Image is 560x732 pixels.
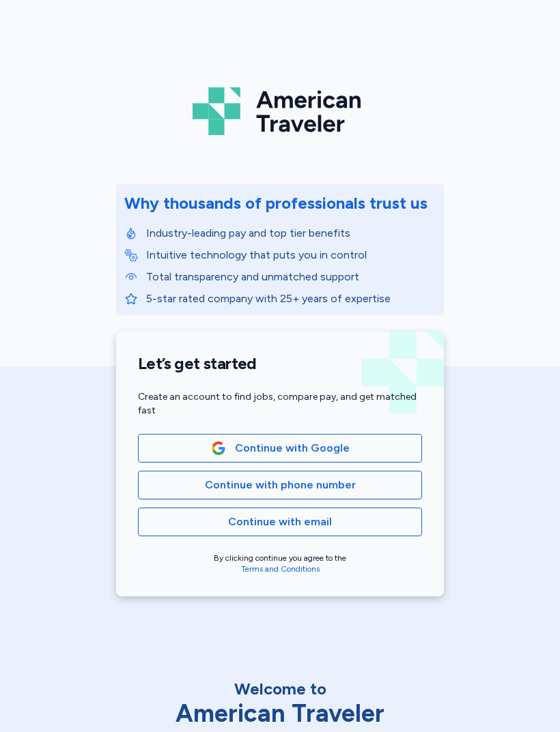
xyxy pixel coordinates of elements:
[211,441,226,456] img: Google Logo
[138,390,422,418] div: Create an account to find jobs, compare pay, and get matched fast
[138,471,422,499] button: Continue with phone number
[138,434,422,463] button: Google LogoContinue with Google
[138,553,422,574] div: By clicking continue you agree to the
[137,700,423,727] div: American Traveler
[124,192,428,214] div: Why thousands of professionals trust us
[137,678,423,700] div: Welcome to
[205,477,356,493] span: Continue with phone number
[146,225,436,241] p: Industry-leading pay and top tier benefits
[138,353,422,374] h1: Let’s get started
[146,269,436,285] p: Total transparency and unmatched support
[146,291,436,307] p: 5-star rated company with 25+ years of expertise
[138,508,422,536] button: Continue with email
[228,514,332,530] span: Continue with email
[241,564,320,574] a: Terms and Conditions
[146,247,436,263] p: Intuitive technology that puts you in control
[235,440,350,456] span: Continue with Google
[193,82,367,141] img: Logo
